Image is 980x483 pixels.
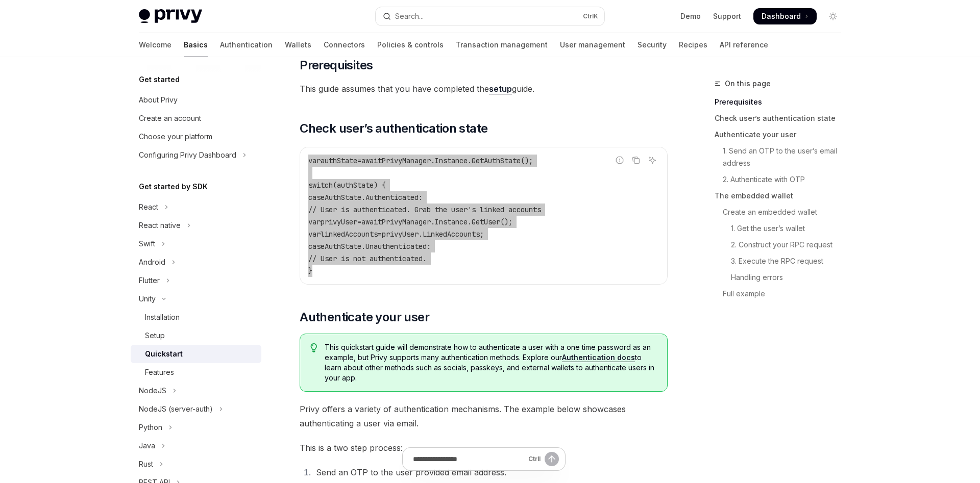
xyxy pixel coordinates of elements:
[500,217,512,226] span: ();
[139,181,208,193] h5: Get started by SDK
[139,73,180,86] h5: Get started
[131,437,261,455] button: Toggle Java section
[365,242,427,251] span: Unauthenticated
[131,253,261,271] button: Toggle Android section
[139,9,202,23] img: light logo
[139,219,181,232] div: React native
[431,217,435,226] span: .
[456,33,548,57] a: Transaction management
[521,156,533,165] span: ();
[300,441,668,455] span: This is a two step process:
[308,156,321,165] span: var
[361,193,365,202] span: .
[382,230,419,239] span: privyUser
[413,448,524,470] input: Ask a question...
[321,230,378,239] span: linkedAccounts
[131,235,261,253] button: Toggle Swift section
[376,7,604,26] button: Open search
[131,400,261,418] button: Toggle NodeJS (server-auth) section
[762,11,801,21] span: Dashboard
[308,254,427,263] span: // User is not authenticated.
[139,385,166,397] div: NodeJS
[139,201,158,213] div: React
[361,242,365,251] span: .
[325,193,361,202] span: AuthState
[435,156,468,165] span: Instance
[357,217,361,226] span: =
[300,309,429,325] span: Authenticate your user
[325,242,361,251] span: AuthState
[361,217,382,226] span: await
[629,154,643,167] button: Copy the contents from the code block
[145,329,165,342] div: Setup
[715,237,849,253] a: 2. Construct your RPC request
[715,204,849,220] a: Create an embedded wallet
[715,110,849,126] a: Check user’s authentication state
[646,154,659,167] button: Ask AI
[583,12,598,20] span: Ctrl K
[562,353,635,362] a: Authentication docs
[427,242,431,251] span: :
[145,311,180,323] div: Installation
[725,78,771,90] span: On this page
[308,230,321,239] span: var
[131,363,261,382] a: Features
[431,156,435,165] span: .
[325,342,657,383] span: This quickstart guide will demonstrate how to authenticate a user with a one time password as an ...
[715,253,849,269] a: 3. Execute the RPC request
[715,171,849,188] a: 2. Authenticate with OTP
[378,230,382,239] span: =
[139,274,160,287] div: Flutter
[560,33,625,57] a: User management
[139,149,236,161] div: Configuring Privy Dashboard
[285,33,311,57] a: Wallets
[480,230,484,239] span: ;
[300,82,668,96] span: This guide assumes that you have completed the guide.
[139,238,155,250] div: Swift
[139,131,212,143] div: Choose your platform
[310,343,317,352] svg: Tip
[139,440,155,452] div: Java
[395,10,424,22] div: Search...
[419,230,423,239] span: .
[825,8,841,24] button: Toggle dark mode
[145,366,174,378] div: Features
[131,345,261,363] a: Quickstart
[139,33,171,57] a: Welcome
[489,84,512,94] a: setup
[382,156,431,165] span: PrivyManager
[139,112,201,124] div: Create an account
[472,217,500,226] span: GetUser
[321,217,357,226] span: privyUser
[300,120,487,137] span: Check user’s authentication state
[308,181,333,190] span: switch
[377,33,444,57] a: Policies & controls
[139,458,153,470] div: Rust
[131,198,261,216] button: Toggle React section
[139,293,156,305] div: Unity
[308,266,312,275] span: }
[131,91,261,109] a: About Privy
[324,33,365,57] a: Connectors
[131,418,261,437] button: Toggle Python section
[715,94,849,110] a: Prerequisites
[715,126,849,143] a: Authenticate your user
[300,57,373,73] span: Prerequisites
[435,217,468,226] span: Instance
[715,188,849,204] a: The embedded wallet
[139,421,162,434] div: Python
[308,205,541,214] span: // User is authenticated. Grab the user's linked accounts
[680,11,701,21] a: Demo
[139,94,178,106] div: About Privy
[337,181,374,190] span: authState
[365,193,419,202] span: Authenticated
[715,143,849,171] a: 1. Send an OTP to the user’s email address
[308,193,325,202] span: case
[131,308,261,326] a: Installation
[131,271,261,290] button: Toggle Flutter section
[361,156,382,165] span: await
[131,128,261,146] a: Choose your platform
[131,382,261,400] button: Toggle NodeJS section
[545,452,559,466] button: Send message
[139,403,213,415] div: NodeJS (server-auth)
